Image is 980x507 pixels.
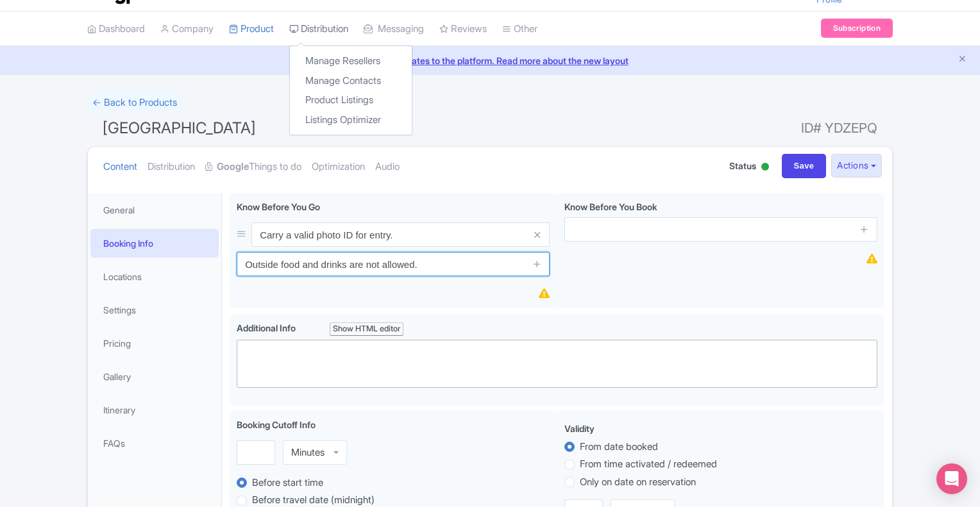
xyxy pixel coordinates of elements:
[217,160,249,174] strong: Google
[801,115,877,141] span: ID# YDZEPQ
[160,12,214,47] a: Company
[289,12,348,47] a: Distribution
[90,295,219,324] a: Settings
[580,440,658,454] label: From date booked
[290,110,412,130] a: Listings Optimizer
[90,429,219,458] a: FAQs
[312,147,365,187] a: Optimization
[237,201,320,212] span: Know Before You Go
[759,158,772,178] div: Active
[729,159,756,172] span: Status
[580,475,696,490] label: Only on date on reservation
[229,12,274,47] a: Product
[290,51,412,71] a: Manage Resellers
[148,147,195,187] a: Distribution
[439,12,487,47] a: Reviews
[782,154,827,178] input: Save
[237,418,316,431] label: Booking Cutoff Info
[821,19,893,38] a: Subscription
[237,322,296,333] span: Additional Info
[375,147,400,187] a: Audio
[205,147,301,187] a: GoogleThings to do
[564,201,657,212] span: Know Before You Book
[90,362,219,391] a: Gallery
[580,457,717,472] label: From time activated / redeemed
[831,154,882,178] button: Actions
[958,53,967,67] button: Close announcement
[330,322,403,336] div: Show HTML editor
[90,329,219,358] a: Pricing
[90,195,219,224] a: General
[291,447,325,458] div: Minutes
[90,229,219,258] a: Booking Info
[103,147,137,187] a: Content
[936,463,967,494] div: Open Intercom Messenger
[103,119,256,137] span: [GEOGRAPHIC_DATA]
[290,90,412,110] a: Product Listings
[252,476,323,490] label: Before start time
[502,12,537,47] a: Other
[8,54,972,67] a: We made some updates to the platform. Read more about the new layout
[87,90,182,115] a: ← Back to Products
[290,71,412,91] a: Manage Contacts
[564,423,595,434] span: Validity
[87,12,145,47] a: Dashboard
[90,262,219,291] a: Locations
[90,395,219,424] a: Itinerary
[364,12,424,47] a: Messaging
